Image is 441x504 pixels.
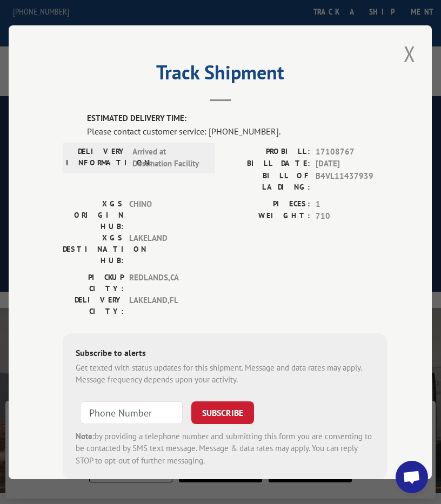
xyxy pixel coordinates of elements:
span: LAKELAND [130,232,203,266]
span: REDLANDS , CA [130,271,203,294]
span: 1 [316,198,387,210]
label: ESTIMATED DELIVERY TIME: [87,112,387,125]
label: XGS DESTINATION HUB: [63,232,124,266]
div: Get texted with status updates for this shipment. Message and data rates may apply. Message frequ... [76,361,374,386]
div: Subscribe to alerts [76,346,374,361]
button: SUBSCRIBE [191,401,254,424]
label: XGS ORIGIN HUB: [63,198,124,232]
h2: Track Shipment [63,65,378,85]
span: 17108767 [316,145,387,158]
a: Open chat [396,461,428,493]
input: Phone Number [80,401,183,424]
span: Arrived at Destination Facility [133,145,206,170]
span: CHINO [130,198,203,232]
span: [DATE] [316,158,387,170]
label: PIECES: [225,198,310,210]
label: WEIGHT: [225,210,310,223]
button: Close modal [400,39,419,69]
div: by providing a telephone number and submitting this form you are consenting to be contacted by SM... [76,430,374,467]
label: PICKUP CITY: [63,271,124,294]
span: B4VL11437939 [316,170,387,192]
label: BILL OF LADING: [225,170,310,192]
div: Please contact customer service: [PHONE_NUMBER]. [87,124,387,137]
span: 710 [316,210,387,223]
label: PROBILL: [225,145,310,158]
label: DELIVERY CITY: [63,294,124,317]
span: LAKELAND , FL [130,294,203,317]
label: BILL DATE: [225,158,310,170]
label: DELIVERY INFORMATION: [66,145,127,170]
strong: Note: [76,431,95,441]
